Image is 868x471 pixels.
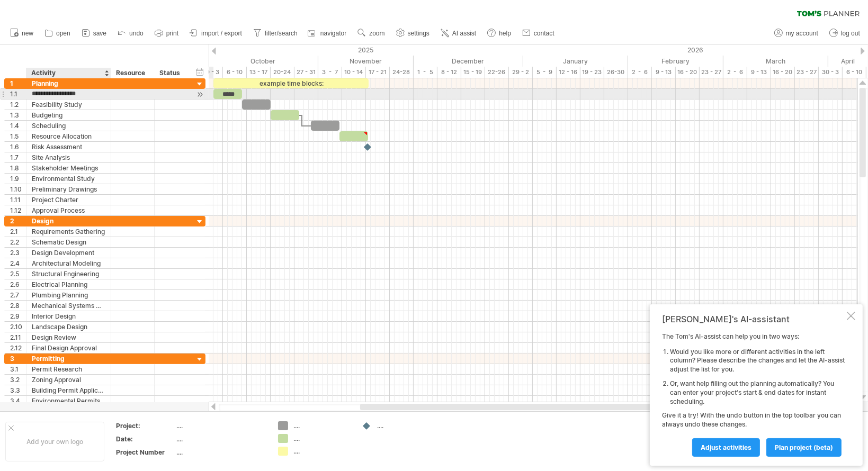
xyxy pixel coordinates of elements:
[604,67,628,78] div: 26-30
[408,30,429,37] span: settings
[10,364,26,374] div: 3.1
[10,195,26,205] div: 1.11
[32,152,105,162] div: Site Analysis
[700,67,723,78] div: 23 - 27
[10,258,26,268] div: 2.4
[580,67,604,78] div: 19 - 23
[628,67,652,78] div: 2 - 6
[452,30,476,37] span: AI assist
[320,30,346,37] span: navigator
[32,322,105,332] div: Landscape Design
[250,26,301,40] a: filter/search
[32,354,105,364] div: Permitting
[32,174,105,184] div: Environmental Study
[10,110,26,120] div: 1.3
[32,227,105,237] div: Requirements Gathering
[461,67,485,78] div: 15 - 19
[766,438,842,457] a: plan project (beta)
[747,67,771,78] div: 9 - 13
[10,290,26,300] div: 2.7
[306,26,350,40] a: navigator
[10,216,26,226] div: 2
[7,26,37,40] a: new
[32,110,105,120] div: Budgeting
[32,385,105,395] div: Building Permit Application
[10,269,26,279] div: 2.5
[786,30,818,37] span: my account
[533,67,557,78] div: 5 - 9
[32,195,105,205] div: Project Charter
[10,163,26,173] div: 1.8
[159,68,183,78] div: Status
[10,354,26,364] div: 3
[116,448,174,457] div: Project Number
[10,142,26,152] div: 1.6
[79,26,110,40] a: save
[670,348,845,374] li: Would you like more or different activities in the left column? Please describe the changes and l...
[115,26,147,40] a: undo
[32,258,105,268] div: Architectural Modeling
[32,237,105,247] div: Schematic Design
[213,78,369,88] div: example time blocks:
[10,174,26,184] div: 1.9
[166,30,178,37] span: print
[32,311,105,321] div: Interior Design
[32,332,105,342] div: Design Review
[116,68,148,78] div: Resource
[369,30,384,37] span: zoom
[437,67,461,78] div: 8 - 12
[438,26,479,40] a: AI assist
[670,379,845,406] li: Or, want help filling out the planning automatically? You can enter your project's start & end da...
[247,67,271,78] div: 13 - 17
[42,26,74,40] a: open
[795,67,819,78] div: 23 - 27
[32,269,105,279] div: Structural Engineering
[223,67,247,78] div: 6 - 10
[10,184,26,194] div: 1.10
[10,227,26,237] div: 2.1
[10,121,26,131] div: 1.4
[771,67,795,78] div: 16 - 20
[195,89,205,100] div: scroll to activity
[366,67,390,78] div: 17 - 21
[32,99,105,110] div: Feasibility Study
[723,67,747,78] div: 2 - 6
[10,248,26,258] div: 2.3
[265,30,298,37] span: filter/search
[652,67,676,78] div: 9 - 13
[723,56,828,67] div: March 2026
[10,301,26,311] div: 2.8
[176,448,265,457] div: ....
[485,26,514,40] a: help
[534,30,554,37] span: contact
[819,67,843,78] div: 30 - 3
[414,56,523,67] div: December 2025
[628,56,723,67] div: February 2026
[377,421,435,430] div: ....
[10,205,26,215] div: 1.12
[271,67,294,78] div: 20-24
[775,443,833,451] span: plan project (beta)
[485,67,509,78] div: 22-26
[841,30,860,37] span: log out
[293,447,351,456] div: ....
[187,26,245,40] a: import / export
[199,67,223,78] div: 29 - 3
[10,311,26,321] div: 2.9
[557,67,580,78] div: 12 - 16
[32,396,105,406] div: Environmental Permits
[523,56,628,67] div: January 2026
[32,375,105,385] div: Zoning Approval
[318,67,342,78] div: 3 - 7
[499,30,511,37] span: help
[318,56,414,67] div: November 2025
[32,279,105,289] div: Electrical Planning
[32,290,105,300] div: Plumbing Planning
[10,343,26,353] div: 2.12
[662,332,845,456] div: The Tom's AI-assist can help you in two ways: Give it a try! With the undo button in the top tool...
[701,443,751,451] span: Adjust activities
[32,248,105,258] div: Design Development
[129,30,144,37] span: undo
[176,434,265,443] div: ....
[32,121,105,131] div: Scheduling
